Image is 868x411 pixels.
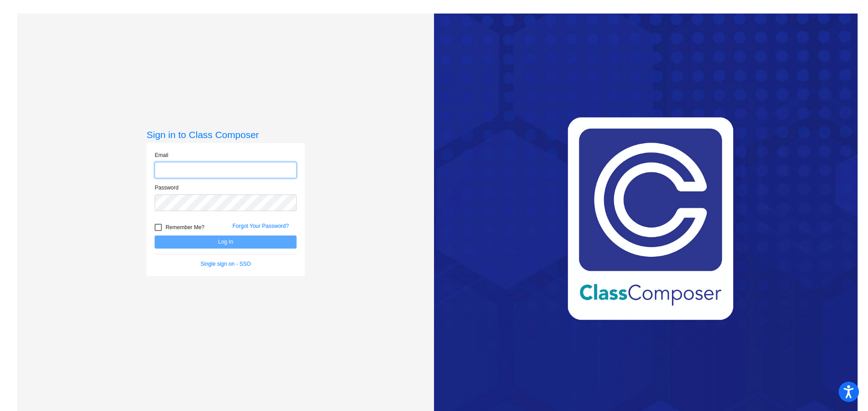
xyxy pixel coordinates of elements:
a: Forgot Your Password? [232,223,289,229]
h3: Sign in to Class Composer [146,129,305,140]
label: Password [155,184,179,192]
button: Log In [155,236,297,249]
a: Single sign on - SSO [201,261,251,267]
label: Email [155,151,168,159]
span: Remember Me? [165,222,204,233]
